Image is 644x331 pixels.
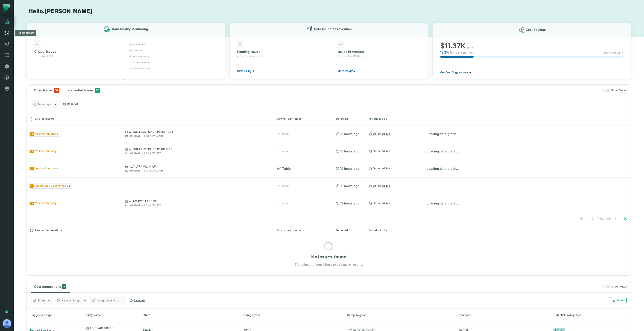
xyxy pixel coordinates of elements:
[129,134,140,138] div: LOSADW1
[554,313,629,317] div: Potential Savings
[64,85,104,96] button: Prevented Issues
[125,130,269,134] p: W_ENG_FIELDTICKET_PERSTAGE_F
[359,313,366,317] span: /year
[337,40,344,48] span: -
[340,167,359,170] relative-time: Sep 1, 2025, 2:59 PM GMT+3
[277,132,289,136] div: No Impact
[27,125,631,224] div: Live Issues(10)
[29,166,59,171] span: Issue Type
[29,149,60,154] span: Issue Type
[62,284,66,289] span: 5
[86,327,137,330] p: TS_STAGETICKET
[144,134,164,138] div: LOS_ADW_MART
[129,152,140,155] div: LOSADW1
[277,167,291,171] span: 1 Table
[144,152,161,155] div: LOS_ADW_STG
[369,228,408,232] div: Introduced by
[38,103,51,106] span: Issue type
[3,319,11,328] img: avatar of Aviel Bar-Yossef
[336,117,362,121] div: Detected
[277,184,289,188] div: No Impact
[277,150,289,153] div: No Impact
[576,313,583,317] span: /year
[29,183,72,189] span: Issue Type
[55,297,88,304] button: Savings Range
[440,71,471,74] a: Get Cost Suggestions
[30,229,269,232] button: Pending Issues(0)
[427,167,459,171] p: Loading data graph...
[314,27,352,31] h3: Data Incident Prevention
[106,89,627,92] div: Show Muted
[97,299,118,302] span: Suggestion type
[30,117,54,121] span: Live Issues ( 10 )
[143,313,235,317] div: Effort
[237,69,251,73] span: Start Fixing
[27,23,225,79] button: Data Quality Monitoring-Critical Issues10 Warningsfreshnessvolumedata anomalyschema healthsemanti...
[125,165,269,168] p: W_GL_TRANS_LOS_F
[237,69,254,73] a: Start Fixing
[133,67,151,70] span: semantic bugs
[337,50,420,54] div: Issues Prevented
[30,167,34,170] span: Severity
[62,299,80,302] span: Savings Range
[427,201,459,206] p: Loading data graph...
[577,214,587,223] button: Go to first page
[112,27,148,31] h3: Data Quality Monitoring
[29,131,60,137] span: Issue Type
[427,149,459,154] p: Loading data graph...
[31,85,63,96] button: Open Issues
[30,132,34,136] span: Severity
[237,40,243,48] span: -
[54,88,59,93] span: critical issues and errors combined
[340,184,359,188] relative-time: Sep 1, 2025, 2:59 PM GMT+3
[237,50,320,54] div: Pending Issues
[621,214,631,223] button: Go to last page
[340,149,359,153] relative-time: Sep 1, 2025, 5:35 PM GMT+3
[27,8,631,15] h1: Hello, [PERSON_NAME]
[15,30,36,36] div: Pull Requests
[34,49,121,54] div: Critical Issues
[128,297,147,304] button: Reset All
[125,148,269,151] p: W_ENG_FIELDTICKET_PERSTG_FS
[39,54,53,58] span: 10 Warnings
[133,43,146,46] span: freshness
[27,237,631,267] div: Pending Issues(0)
[27,214,631,223] nav: pagination
[465,313,471,317] span: /year
[427,132,459,136] p: Loading data graph...
[133,61,151,64] span: schema health
[440,71,468,74] span: Get Cost Suggestions
[30,150,34,153] span: Severity
[526,28,546,32] h3: Cost Savings
[610,214,620,223] button: Go to next page
[277,202,289,205] div: No Impact
[450,50,473,55] span: Annual savings
[230,23,428,79] button: Data Incident Prevention-Pending Issuesin Pull Request checksStart Fixing-Issues PreventedIn the ...
[341,54,363,58] span: In the last 90 days
[31,101,59,108] button: Issue type
[237,54,264,58] span: in Pull Request checks
[61,101,80,107] button: Reset All
[144,204,161,207] div: LOS_ADW_STG
[610,297,627,304] button: Export
[129,169,140,172] div: LOSADW1
[467,46,474,49] span: /year
[31,281,70,292] button: Cost Suggestions
[337,69,358,73] a: More insights
[86,313,135,317] div: Entity Name
[277,117,328,121] div: Downstream Impact
[30,202,34,205] span: Severity
[34,40,40,48] span: -
[253,313,260,317] span: /year
[144,169,164,172] div: LOS_ADW_MART
[337,69,355,73] span: More insights
[125,200,269,203] p: W_INV_PMT_FACT_PE
[133,49,142,52] span: volume
[243,313,339,317] div: Storage
[369,149,390,153] a: Detected live
[587,214,598,223] button: Go to previous page
[440,50,449,55] span: 18.2 %
[347,313,450,317] div: Compute
[440,42,465,50] span: $ 11.37K
[369,184,390,188] a: Detected live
